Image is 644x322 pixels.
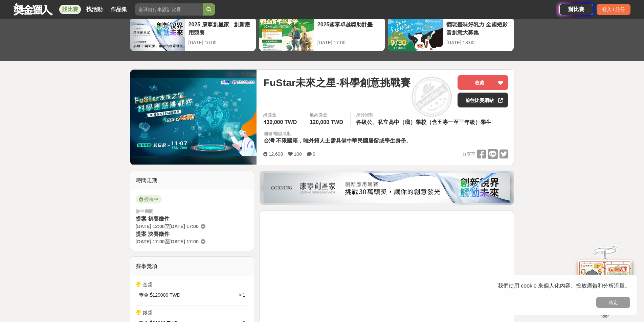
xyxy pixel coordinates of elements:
[578,260,632,305] img: d2146d9a-e6f6-4337-9592-8cefde37ba6b.png
[356,119,491,125] span: 各級公、私立高中（職）學校（含五專一至三年級）學生
[294,151,302,157] span: 100
[462,149,475,159] span: 分享至
[59,5,81,14] a: 找比賽
[188,39,252,46] div: [DATE] 16:00
[597,4,630,15] div: 登入 / 註冊
[263,119,297,125] span: 430,000 TWD
[170,239,199,244] span: [DATE] 17:00
[263,75,410,90] span: FuStar未來之星-科學創意挑戰賽
[136,231,170,237] span: 提案 決賽徵件
[165,239,170,244] span: 至
[143,282,152,287] span: 金獎
[84,5,105,14] a: 找活動
[264,173,510,203] img: be6ed63e-7b41-4cb8-917a-a53bd949b1b4.png
[356,112,493,118] div: 身分限制
[188,21,252,36] div: 2025 康寧創星家 - 創新應用競賽
[310,112,345,118] span: 最高獎金
[153,292,169,299] span: 120000
[458,75,508,90] button: 收藏
[263,112,298,118] span: 總獎金
[268,151,283,157] span: 12,608
[458,93,508,107] a: 前往比賽網站
[165,224,170,229] span: 至
[143,310,152,315] span: 銀獎
[317,21,381,36] div: 2025國泰卓越獎助計畫
[139,292,149,299] span: 獎金
[498,283,630,289] span: 我們使用 cookie 來個人化內容、投放廣告和分析流量。
[136,224,165,229] span: [DATE] 12:00
[264,130,413,137] div: 國籍/地區限制
[136,216,170,222] span: 提案 初賽徵件
[388,17,514,51] a: 翻玩臺味好乳力-全國短影音創意大募集[DATE] 18:00
[136,195,162,203] span: 投稿中
[136,239,165,244] span: [DATE] 17:00
[446,21,510,36] div: 翻玩臺味好乳力-全國短影音創意大募集
[130,17,256,51] a: 2025 康寧創星家 - 創新應用競賽[DATE] 16:00
[317,39,381,46] div: [DATE] 17:00
[135,3,203,16] input: 全球自行車設計比賽
[446,39,510,46] div: [DATE] 18:00
[243,292,245,298] span: 1
[276,138,412,144] span: 不限國籍，唯外籍人士需具備中華民國居留或學生身份。
[313,151,315,157] span: 0
[108,5,130,14] a: 作品集
[170,224,199,229] span: [DATE] 17:00
[264,138,274,144] span: 台灣
[170,292,180,299] span: TWD
[136,209,153,214] span: 徵件期間
[310,119,343,125] span: 120,000 TWD
[130,257,254,276] div: 賽事獎項
[130,171,254,190] div: 時間走期
[259,17,385,51] a: 2025國泰卓越獎助計畫[DATE] 17:00
[596,297,630,308] button: 確定
[559,4,593,15] a: 辦比賽
[130,78,257,156] img: Cover Image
